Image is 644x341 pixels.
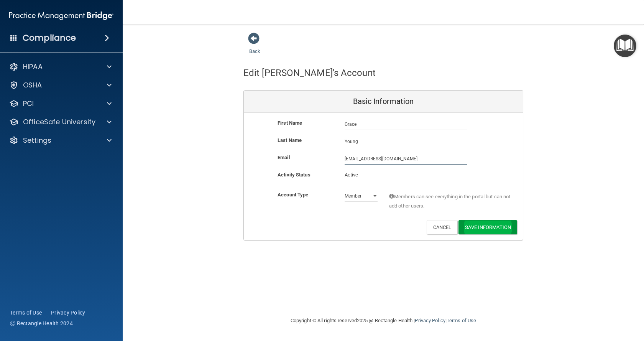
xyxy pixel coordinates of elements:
a: Settings [9,136,112,145]
h4: Edit [PERSON_NAME]'s Account [243,68,376,78]
div: Copyright © All rights reserved 2025 @ Rectangle Health | | [243,308,523,333]
img: PMB logo [9,8,113,23]
p: Active [345,170,378,180]
p: PCI [23,99,34,108]
a: HIPAA [9,62,112,71]
button: Save Information [458,220,517,234]
a: Privacy Policy [51,309,85,316]
p: OfficeSafe University [23,117,95,127]
b: Activity Status [278,172,310,178]
div: Basic Information [244,91,523,113]
span: Members can see everything in the portal but can not add other users. [389,192,511,211]
a: OfficeSafe University [9,117,112,127]
a: Back [249,39,260,54]
b: Account Type [278,192,308,198]
span: Ⓒ Rectangle Health 2024 [10,320,73,327]
b: First Name [278,120,302,126]
h4: Compliance [23,33,76,43]
button: Cancel [427,220,458,234]
b: Email [278,155,290,160]
b: Last Name [278,137,302,143]
a: OSHA [9,81,112,90]
button: Open Resource Center [614,35,636,57]
p: HIPAA [23,62,43,71]
p: OSHA [23,81,42,90]
a: PCI [9,99,112,108]
a: Privacy Policy [415,318,445,323]
a: Terms of Use [10,309,42,316]
a: Terms of Use [447,318,476,323]
p: Settings [23,136,51,145]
